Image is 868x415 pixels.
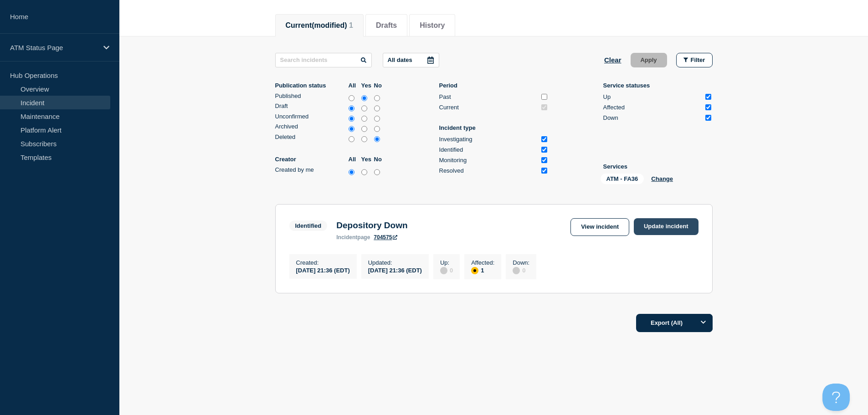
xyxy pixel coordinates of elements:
[374,234,397,241] a: 704575
[349,156,359,163] label: All
[634,218,699,235] a: Update incident
[275,113,346,120] div: Unconfirmed
[374,114,380,123] input: no
[361,104,367,113] input: yes
[541,168,547,174] input: Resolved
[541,136,547,142] input: Investigating
[336,234,357,241] span: incident
[368,266,422,274] div: [DATE] 21:36 (EDT)
[541,157,547,163] input: Monitoring
[513,267,520,274] div: disabled
[275,92,385,103] div: published
[296,259,350,266] p: Created :
[603,82,713,89] p: Service statuses
[822,384,850,411] iframe: Help Scout Beacon - Open
[275,82,346,89] p: Publication status
[439,167,538,174] div: Resolved
[374,124,380,133] input: no
[440,259,453,266] p: Up :
[603,114,702,121] div: Down
[388,56,412,63] p: All dates
[349,124,354,133] input: all
[286,21,353,30] button: Current(modified) 1
[374,168,380,177] input: no
[336,234,370,241] p: page
[374,104,380,113] input: no
[541,94,547,100] input: Past
[349,168,354,177] input: all
[439,157,538,164] div: Monitoring
[275,133,385,144] div: deleted
[636,314,713,332] button: Export (All)
[361,124,367,133] input: yes
[471,266,494,274] div: 1
[513,259,529,266] p: Down :
[361,156,372,163] label: Yes
[349,114,354,123] input: all
[694,314,713,332] button: Options
[361,82,372,89] label: Yes
[705,104,711,110] input: Affected
[275,102,346,109] div: Draft
[374,82,385,89] label: No
[349,82,359,89] label: All
[275,102,385,113] div: draft
[349,94,354,103] input: all
[275,123,385,133] div: archived
[275,156,346,163] p: Creator
[275,113,385,123] div: unconfirmed
[361,135,367,144] input: yes
[570,218,629,236] a: View incident
[603,163,713,170] p: Services
[439,146,538,153] div: Identified
[312,21,347,29] span: (modified)
[374,135,380,144] input: no
[513,266,529,274] div: 0
[275,166,385,177] div: createdByMe
[296,266,350,274] div: [DATE] 21:36 (EDT)
[275,123,346,130] div: Archived
[374,156,385,163] label: No
[603,104,702,111] div: Affected
[361,114,367,123] input: yes
[275,133,346,140] div: Deleted
[603,93,702,100] div: Up
[349,21,353,29] span: 1
[275,166,346,173] div: Created by me
[651,175,673,182] button: Change
[376,21,397,30] button: Drafts
[705,94,711,100] input: Up
[275,53,372,67] input: Search incidents
[541,104,547,110] input: Current
[439,136,538,143] div: Investigating
[439,104,538,111] div: Current
[349,135,354,144] input: all
[10,44,98,51] p: ATM Status Page
[361,168,367,177] input: yes
[601,174,644,184] span: ATM - FA36
[440,266,453,274] div: 0
[440,267,447,274] div: disabled
[676,53,713,67] button: Filter
[439,124,549,131] p: Incident type
[471,267,478,274] div: affected
[349,104,354,113] input: all
[631,53,667,67] button: Apply
[439,93,538,100] div: Past
[374,94,380,103] input: no
[604,53,621,67] button: Clear
[420,21,445,30] button: History
[691,56,705,63] span: Filter
[275,92,346,99] div: Published
[289,220,328,231] span: Identified
[439,82,549,89] p: Period
[336,220,407,231] h3: Depository Down
[361,94,367,103] input: yes
[541,147,547,153] input: Identified
[368,259,422,266] p: Updated :
[705,115,711,121] input: Down
[471,259,494,266] p: Affected :
[383,53,439,67] button: All dates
